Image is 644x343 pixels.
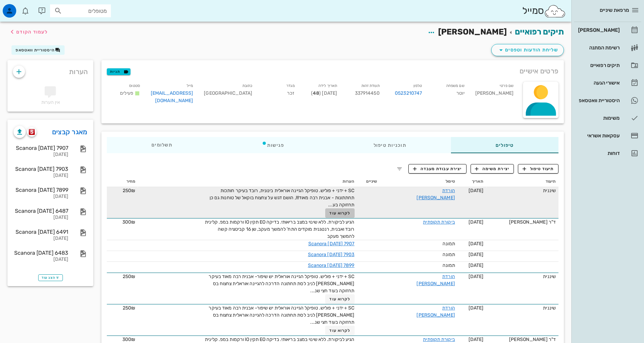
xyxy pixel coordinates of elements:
[14,229,68,235] div: Scanora [DATE] 6491
[544,4,566,18] img: SmileCloud logo
[329,297,350,301] span: לקרוא עוד
[438,27,507,37] span: [PERSON_NAME]
[497,46,558,54] span: שליחת הודעות וטפסים
[469,188,484,193] span: [DATE]
[518,164,558,174] button: תיעוד טיפול
[151,143,172,147] span: תשלומים
[311,90,337,96] span: [DATE] ( )
[138,176,357,187] th: הערות
[122,337,135,342] span: 300₪
[469,262,484,268] span: [DATE]
[574,145,641,161] a: דוחות
[329,137,451,153] div: תוכניות טיפול
[29,129,35,135] img: scanora logo
[577,80,620,86] div: אישורי הגעה
[217,137,329,153] div: פגישות
[489,187,556,194] div: שיננית
[443,262,455,268] span: תמונה
[14,215,68,221] div: [DATE]
[469,219,484,225] span: [DATE]
[38,274,63,281] button: הצג עוד
[475,166,509,172] span: יצירת משימה
[123,188,135,193] span: 250₪
[574,92,641,109] a: היסטוריית וואטסאפ
[523,166,554,172] span: תיעוד טיפול
[577,115,620,121] div: משימות
[308,252,355,257] a: Scanora [DATE] 7903
[286,84,294,88] small: מגדר
[8,26,48,38] button: לעמוד הקודם
[489,273,556,280] div: שיננית
[380,176,458,187] th: טיפול
[446,84,464,88] small: שם משפחה
[577,45,620,50] div: רשימת המתנה
[427,81,470,109] div: יוטר
[14,166,68,172] div: Scanora [DATE] 7903
[14,208,68,214] div: Scanora [DATE] 6487
[14,250,68,256] div: Scanora [DATE] 6483
[600,7,629,13] span: מרפאת שיניים
[209,305,354,325] span: SC + ידני + פוליש. טופיקל הגיינה אוראלית יש שיפור- אבנית רבה מאוד בעיקר [PERSON_NAME] לניב לסת תח...
[416,274,455,287] a: הורדת [PERSON_NAME]
[577,133,620,138] div: עסקאות אשראי
[520,66,558,76] span: פרטים אישיים
[577,27,620,33] div: [PERSON_NAME]
[151,90,193,104] a: [EMAIL_ADDRESS][DOMAIN_NAME]
[361,84,380,88] small: תעודת זהות
[120,90,133,96] span: פעילים
[469,274,484,279] span: [DATE]
[458,176,486,187] th: תאריך
[325,208,355,218] button: לקרוא עוד
[14,145,68,151] div: Scanora [DATE] 7907
[209,274,354,294] span: SC + ידני + פוליש. טופיקל הגיינה אוראלית יש שיפור- אבנית רבה מאוד בעיקר [PERSON_NAME] לניב לסת תח...
[242,84,253,88] small: כתובת
[469,337,484,342] span: [DATE]
[489,336,556,343] div: ד"ר [PERSON_NAME]
[416,305,455,318] a: הורדת [PERSON_NAME]
[129,84,140,88] small: סטטוס
[123,305,135,311] span: 250₪
[14,194,68,200] div: [DATE]
[574,22,641,38] a: [PERSON_NAME]
[500,84,514,88] small: שם פרטי
[357,176,380,187] th: שיניים
[205,219,354,239] span: הגיע לביקורת. ללא שינוי במצב בריאותי. בדיקה EO תקין IO ורקמות במפ. קלינית רובד ואבנית, רנטגנית מו...
[20,5,24,9] span: תג
[469,305,484,311] span: [DATE]
[486,176,558,187] th: תיעוד
[14,173,68,179] div: [DATE]
[469,241,484,247] span: [DATE]
[489,304,556,312] div: שיננית
[42,276,59,280] span: הצג עוד
[204,90,252,96] span: [GEOGRAPHIC_DATA]
[258,81,300,109] div: זכר
[470,81,519,109] div: [PERSON_NAME]
[122,219,135,225] span: 300₪
[16,29,48,35] span: לעמוד הקודם
[574,128,641,144] a: עסקאות אשראי
[416,188,455,201] a: הורדת [PERSON_NAME]
[522,4,566,18] div: סמייל
[413,166,462,172] span: יצירת עבודת מעבדה
[423,219,455,225] a: ביקורת תקופתית
[577,63,620,68] div: תיקים רפואיים
[451,137,558,153] div: טיפולים
[574,40,641,56] a: רשימת המתנה
[471,164,514,174] button: יצירת משימה
[469,252,484,257] span: [DATE]
[7,60,93,80] div: הערות
[574,110,641,126] a: משימות
[14,187,68,193] div: Scanora [DATE] 7899
[107,68,130,75] button: תגיות
[16,48,55,52] span: היסטוריית וואטסאפ
[318,84,337,88] small: תאריך לידה
[574,57,641,73] a: תיקים רפואיים
[329,328,350,333] span: לקרוא עוד
[187,84,193,88] small: מייל
[110,69,127,75] span: תגיות
[313,90,319,96] strong: 48
[577,98,620,103] div: היסטוריית וואטסאפ
[515,27,564,37] a: תיקים רפואיים
[41,99,60,105] span: אין הערות
[27,127,37,137] button: scanora logo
